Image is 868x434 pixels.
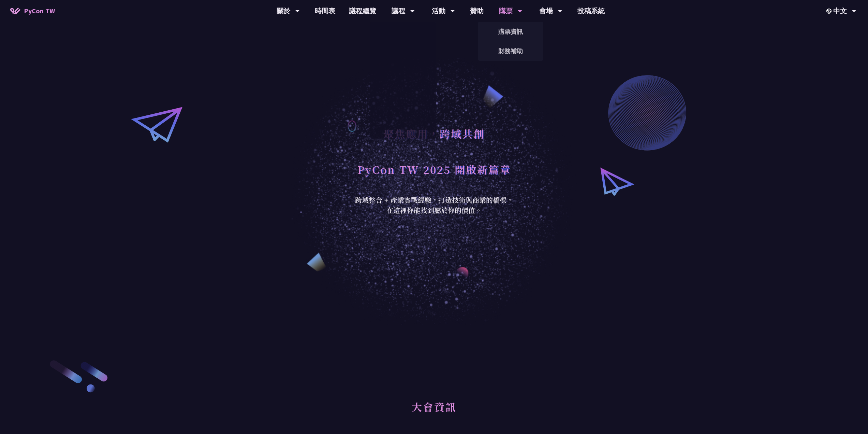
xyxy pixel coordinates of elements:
[24,6,55,16] span: PyCon TW
[3,2,62,19] a: PyCon TW
[10,8,20,14] img: Home icon of PyCon TW 2025
[478,43,543,59] a: 財務補助
[351,195,518,215] div: 跨域整合 + 產業實戰經驗，打造技術與商業的橋樑。 在這裡你能找到屬於你的價值。
[357,159,511,180] h1: PyCon TW 2025 開啟新篇章
[826,9,833,14] img: Locale Icon
[111,393,757,431] h2: 大會資訊
[478,24,543,40] a: 購票資訊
